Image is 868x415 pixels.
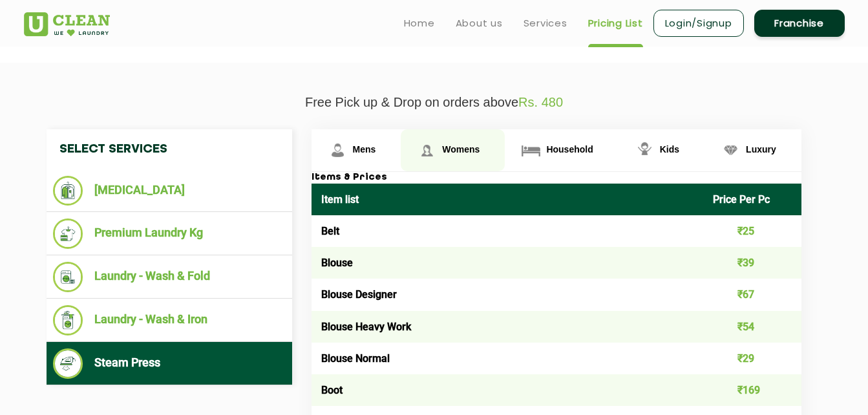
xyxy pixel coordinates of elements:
td: Blouse [312,247,704,279]
li: [MEDICAL_DATA] [53,176,286,206]
li: Laundry - Wash & Iron [53,305,286,335]
img: Laundry - Wash & Fold [53,262,83,292]
img: UClean Laundry and Dry Cleaning [24,12,110,36]
span: Household [546,144,593,154]
th: Price Per Pc [703,184,801,215]
img: Luxury [719,139,742,162]
a: About us [456,16,503,31]
a: Services [524,16,567,31]
td: ₹29 [703,343,801,374]
h4: Select Services [47,129,292,169]
td: Blouse Designer [312,279,704,310]
a: Login/Signup [653,10,744,37]
td: Boot [312,374,704,406]
span: Rs. 480 [518,95,563,109]
td: ₹25 [703,215,801,247]
img: Mens [326,139,349,162]
td: ₹39 [703,247,801,279]
th: Item list [312,184,704,215]
a: Home [404,16,435,31]
td: ₹54 [703,311,801,343]
a: Franchise [754,10,845,37]
td: Belt [312,215,704,247]
img: Womens [416,139,438,162]
li: Premium Laundry Kg [53,218,286,249]
li: Steam Press [53,348,286,379]
li: Laundry - Wash & Fold [53,262,286,292]
span: Womens [442,144,480,154]
img: Steam Press [53,348,83,379]
span: Luxury [746,144,776,154]
img: Household [520,139,542,162]
img: Premium Laundry Kg [53,218,83,249]
img: Dry Cleaning [53,176,83,206]
span: Mens [353,144,376,154]
img: Kids [633,139,656,162]
td: ₹169 [703,374,801,406]
p: Free Pick up & Drop on orders above [24,95,845,110]
a: Pricing List [588,16,643,31]
td: ₹67 [703,279,801,310]
h3: Items & Prices [312,172,801,184]
img: Laundry - Wash & Iron [53,305,83,335]
td: Blouse Heavy Work [312,311,704,343]
span: Kids [660,144,679,154]
td: Blouse Normal [312,343,704,374]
